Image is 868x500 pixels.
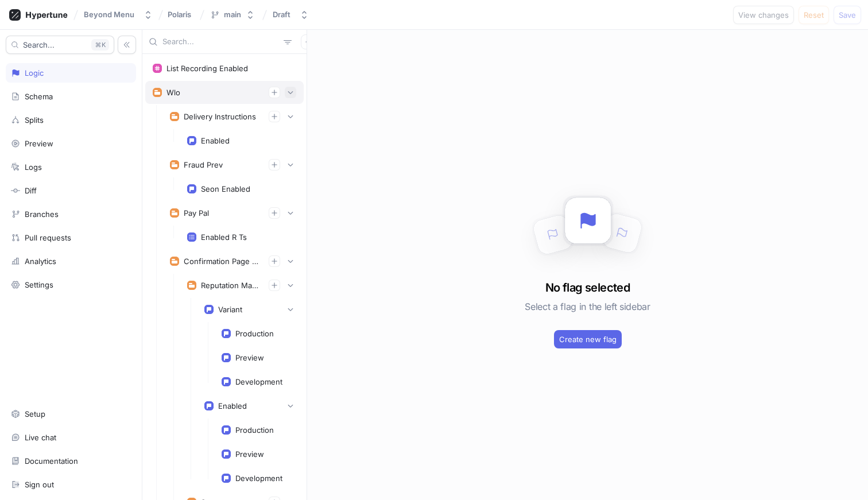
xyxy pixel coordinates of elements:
[268,5,313,24] button: Draft
[235,425,274,435] div: Production
[25,115,44,125] div: Splits
[559,336,617,343] span: Create new flag
[525,296,650,317] h5: Select a flag in the left sidebar
[235,474,282,483] div: Development
[25,92,53,101] div: Schema
[834,6,861,24] button: Save
[166,64,248,73] div: List Recording Enabled
[25,456,78,466] div: Documentation
[733,6,794,24] button: View changes
[804,11,824,18] span: Reset
[554,330,622,348] button: Create new flag
[738,11,789,18] span: View changes
[25,68,44,77] div: Logic
[273,10,290,20] div: Draft
[168,10,191,18] span: Polaris
[25,280,53,289] div: Settings
[79,5,157,24] button: Beyond Menu
[25,409,45,418] div: Setup
[218,305,242,314] div: Variant
[84,10,134,20] div: Beyond Menu
[235,353,264,362] div: Preview
[184,112,256,121] div: Delivery Instructions
[206,5,259,24] button: main
[25,186,37,195] div: Diff
[91,39,109,51] div: K
[25,257,56,266] div: Analytics
[6,36,114,54] button: Search...K
[235,377,282,386] div: Development
[545,279,630,296] h3: No flag selected
[201,136,230,145] div: Enabled
[25,480,54,489] div: Sign out
[25,162,42,172] div: Logs
[235,449,264,459] div: Preview
[184,208,209,218] div: Pay Pal
[166,88,180,97] div: Wlo
[184,160,223,169] div: Fraud Prev
[25,210,59,219] div: Branches
[201,184,250,193] div: Seon Enabled
[25,433,56,442] div: Live chat
[184,257,259,266] div: Confirmation Page Experiments
[162,36,279,48] input: Search...
[799,6,829,24] button: Reset
[224,10,241,20] div: main
[235,329,274,338] div: Production
[201,281,259,290] div: Reputation Management
[23,41,55,48] span: Search...
[839,11,856,18] span: Save
[218,401,247,410] div: Enabled
[25,139,53,148] div: Preview
[201,232,247,242] div: Enabled R Ts
[6,451,136,471] a: Documentation
[25,233,71,242] div: Pull requests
